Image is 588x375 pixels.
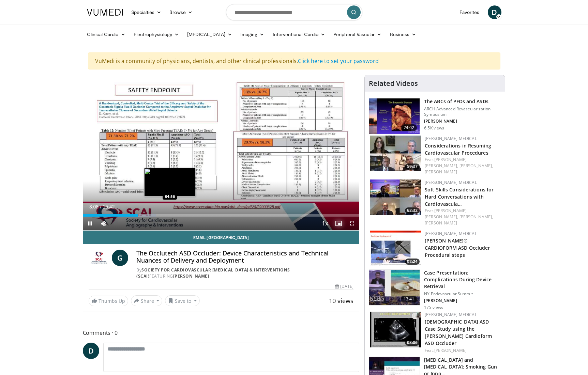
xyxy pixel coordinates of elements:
a: [PERSON_NAME], [425,214,458,220]
a: Imaging [236,28,269,41]
img: e2c830be-3a53-4107-8000-560c79d4122f.150x105_q85_crop-smart_upscale.jpg [370,136,421,171]
p: [PERSON_NAME] [424,119,501,124]
span: 02:24 [405,259,420,265]
span: 59:37 [405,163,420,170]
a: Soft Skills Considerations for Hard Conversations with Cardiovascula… [425,186,494,207]
a: [PERSON_NAME] Medical [425,231,477,236]
a: [MEDICAL_DATA] [183,28,236,41]
p: ARCH Advanced Revascularization Symposium [424,106,501,117]
span: Comments 0 [83,328,360,337]
a: Peripheral Vascular [329,28,386,41]
a: [DEMOGRAPHIC_DATA] ASD Case Study using the [PERSON_NAME] Cardioform ASD Occluder [425,318,492,346]
p: 175 views [424,305,443,310]
div: Feat. [425,157,499,175]
a: Specialties [127,5,166,19]
a: 24:02 The ABCs of PFOs and ASDs ARCH Advanced Revascularization Symposium [PERSON_NAME] 6.5K views [369,98,501,134]
img: image.jpeg [144,168,195,197]
a: 02:24 [370,231,421,266]
a: [PERSON_NAME] [425,169,457,175]
video-js: Video Player [83,75,359,231]
a: [PERSON_NAME], [459,163,493,169]
div: VuMedi is a community of physicians, dentists, and other clinical professionals. [88,52,500,69]
a: 08:06 [370,312,421,347]
a: Clinical Cardio [83,28,130,41]
h4: The Occlutech ASD Occluder: Device Characteristics and Technical Nuances of Delivery and Deployment [136,250,353,264]
a: [PERSON_NAME], [425,163,458,169]
a: [PERSON_NAME] [425,220,457,226]
a: [PERSON_NAME] Medical [425,179,477,185]
button: Save to [165,295,200,306]
a: Interventional Cardio [269,28,330,41]
span: 10 views [329,297,353,305]
input: Search topics, interventions [226,4,362,20]
a: 59:37 [370,136,421,171]
a: [PERSON_NAME], [434,208,468,214]
a: [PERSON_NAME], [434,157,468,162]
img: 52186a79-a81b-4bb1-bc60-faeab361462b.150x105_q85_crop-smart_upscale.jpg [370,179,421,215]
p: NY Endovascular Summit [424,291,501,297]
span: 62:32 [405,207,420,214]
button: Playback Rate [318,217,332,230]
button: Fullscreen [345,217,359,230]
a: [PERSON_NAME] Medical [425,312,477,317]
button: Pause [83,217,97,230]
p: [PERSON_NAME] [424,298,501,303]
img: 3d2602c2-0fbf-4640-a4d7-b9bb9a5781b8.150x105_q85_crop-smart_upscale.jpg [369,98,420,134]
span: 3:08 [89,204,99,209]
span: 08:06 [405,340,420,346]
h3: The ABCs of PFOs and ASDs [424,98,501,105]
img: 37c6a4ce-250c-40f3-9702-5201ad2fd0ae.150x105_q85_crop-smart_upscale.jpg [369,270,420,305]
img: VuMedi Logo [87,9,123,16]
button: Enable picture-in-picture mode [332,217,345,230]
a: Business [386,28,421,41]
span: 24:02 [401,124,417,131]
a: [PERSON_NAME]® CARDIOFORM ASD Occluder Procedural steps [425,237,490,258]
img: 74a9e753-0c8a-4ed2-9880-5950ea741e19.150x105_q85_crop-smart_upscale.jpg [370,312,421,347]
div: By FEATURING [136,267,353,279]
a: Society for Cardiovascular [MEDICAL_DATA] & Interventions (SCAI) [136,267,290,279]
div: Feat. [425,208,499,226]
span: 13:41 [401,296,417,302]
a: Favorites [455,5,484,19]
a: [PERSON_NAME] Medical [425,136,477,141]
div: [DATE] [335,283,353,290]
a: 13:41 Case Presentation: Complications During Device Retrieval NY Endovascular Summit [PERSON_NAM... [369,269,501,310]
a: [PERSON_NAME] [173,273,209,279]
a: Considerations in Resuming Cardiovascular Procedures [425,142,491,156]
a: D [83,343,99,359]
a: [PERSON_NAME], [459,214,493,220]
a: Browse [165,5,197,19]
a: Thumbs Up [89,296,128,306]
img: ee1847a7-fc98-48a6-b7e5-8d1a1fa1195e.150x105_q85_crop-smart_upscale.jpg [370,231,421,266]
a: Click here to set your password [298,57,379,65]
a: 62:32 [370,179,421,215]
a: Electrophysiology [130,28,183,41]
span: / [100,204,102,209]
button: Mute [97,217,110,230]
h4: Related Videos [369,79,418,88]
img: Society for Cardiovascular Angiography & Interventions (SCAI) [89,250,109,266]
a: D [488,5,501,19]
a: G [112,250,128,266]
a: Email [GEOGRAPHIC_DATA] [83,231,359,244]
button: Share [131,295,163,306]
span: 15:42 [103,204,115,209]
a: [PERSON_NAME] [434,347,467,353]
h3: Case Presentation: Complications During Device Retrieval [424,269,501,290]
div: Feat. [425,347,499,354]
div: Progress Bar [83,214,359,217]
p: 6.5K views [424,125,444,131]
